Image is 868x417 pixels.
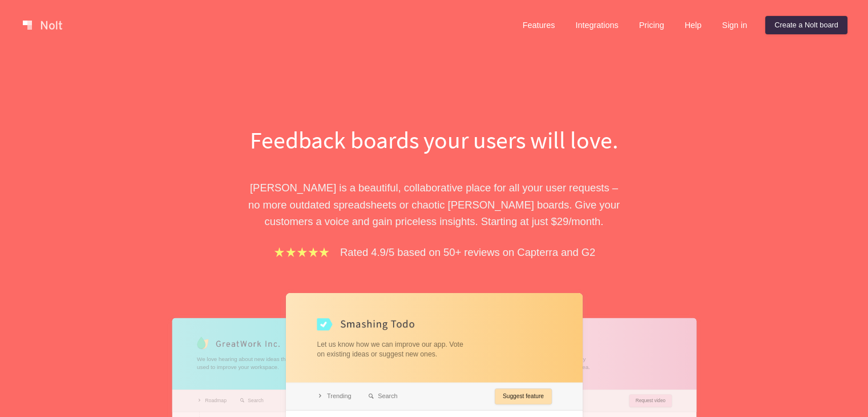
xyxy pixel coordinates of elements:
img: stars.b067e34983.png [273,246,331,259]
a: Sign in [713,16,756,34]
p: Rated 4.9/5 based on 50+ reviews on Capterra and G2 [340,244,595,260]
a: Help [676,16,711,34]
h1: Feedback boards your users will love. [237,123,631,157]
a: Integrations [566,16,627,34]
p: [PERSON_NAME] is a beautiful, collaborative place for all your user requests – no more outdated s... [237,179,631,230]
a: Features [514,16,564,34]
a: Pricing [630,16,673,34]
a: Create a Nolt board [765,16,847,34]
